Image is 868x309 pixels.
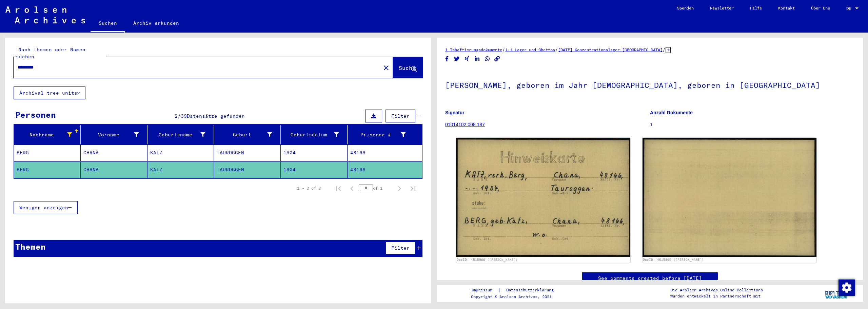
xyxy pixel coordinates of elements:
div: Nachname [17,129,80,140]
mat-label: Nach Themen oder Namen suchen [16,46,85,60]
div: 1 – 2 of 2 [297,185,321,191]
button: Previous page [345,181,359,195]
mat-cell: TAUROGGEN [214,144,281,161]
a: DocID: 4515966 ([PERSON_NAME]) [643,258,704,262]
button: Clear [379,61,393,74]
span: Filter [391,113,410,119]
div: Geburtsname [150,131,205,138]
span: / [178,113,181,119]
mat-header-cell: Vorname [81,125,147,144]
img: Zustimmung ändern [839,279,855,296]
a: Archiv erkunden [125,15,187,31]
a: Datenschutzerklärung [501,287,562,294]
span: DE [846,6,854,11]
div: Nachname [17,131,72,138]
a: 1 Inhaftierungsdokumente [445,47,502,52]
span: Weniger anzeigen [19,205,68,211]
h1: [PERSON_NAME], geboren im Jahr [DEMOGRAPHIC_DATA], geboren in [GEOGRAPHIC_DATA] [445,70,854,99]
button: Copy link [494,55,501,63]
mat-header-cell: Prisoner # [348,125,422,144]
mat-cell: 1904 [281,161,348,178]
div: Vorname [83,129,147,140]
button: Archival tree units [14,86,85,99]
button: Filter [386,110,415,122]
button: Share on Facebook [443,55,451,63]
p: Die Arolsen Archives Online-Collections [670,287,763,293]
mat-cell: 48166 [348,144,422,161]
button: Share on Xing [463,55,471,63]
div: Prisoner # [350,129,414,140]
button: Weniger anzeigen [14,201,78,214]
mat-cell: TAUROGGEN [214,161,281,178]
p: Copyright © Arolsen Archives, 2021 [471,294,562,300]
button: First page [332,181,345,195]
div: Geburt‏ [217,131,272,138]
div: of 1 [359,185,393,191]
a: Suchen [91,15,125,33]
img: 002.jpg [643,138,817,257]
span: / [555,46,558,53]
span: 39 [181,113,187,119]
span: / [663,46,666,53]
span: Filter [391,245,410,251]
span: 2 [175,113,178,119]
a: DocID: 4515966 ([PERSON_NAME]) [457,258,518,262]
mat-cell: CHANA [81,161,147,178]
span: Datensätze gefunden [187,113,245,119]
mat-cell: KATZ [147,161,214,178]
button: Suche [393,57,423,78]
mat-cell: BERG [14,161,81,178]
div: Geburtsname [150,129,214,140]
div: Personen [15,109,56,121]
img: yv_logo.png [824,285,849,302]
button: Share on LinkedIn [474,55,481,63]
button: Filter [386,242,415,254]
mat-cell: CHANA [81,144,147,161]
mat-cell: BERG [14,144,81,161]
div: Geburtsdatum [283,129,347,140]
p: wurden entwickelt in Partnerschaft mit [670,293,763,299]
mat-header-cell: Geburt‏ [214,125,281,144]
div: | [471,287,562,294]
img: 001.jpg [456,138,630,257]
a: 01014102 008.187 [445,122,485,127]
span: Suche [399,64,416,71]
a: [DATE] Konzentrationslager [GEOGRAPHIC_DATA] [558,47,663,52]
a: 1.1 Lager und Ghettos [505,47,555,52]
div: Zustimmung ändern [838,279,854,295]
div: Vorname [83,131,139,138]
mat-icon: close [382,64,390,72]
mat-header-cell: Geburtsdatum [281,125,348,144]
div: Geburt‏ [217,129,280,140]
b: Anzahl Dokumente [650,110,693,115]
span: / [502,46,505,53]
img: Arolsen_neg.svg [5,6,85,23]
mat-header-cell: Nachname [14,125,81,144]
mat-cell: KATZ [147,144,214,161]
a: See comments created before [DATE] [598,275,702,282]
p: 1 [650,121,854,128]
button: Share on WhatsApp [484,55,491,63]
a: Impressum [471,287,498,294]
div: Prisoner # [350,131,406,138]
div: Geburtsdatum [283,131,339,138]
mat-header-cell: Geburtsname [147,125,214,144]
button: Share on Twitter [453,55,460,63]
button: Last page [406,181,420,195]
div: Themen [15,240,46,253]
mat-cell: 1904 [281,144,348,161]
mat-cell: 48166 [348,161,422,178]
b: Signatur [445,110,465,115]
button: Next page [393,181,406,195]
